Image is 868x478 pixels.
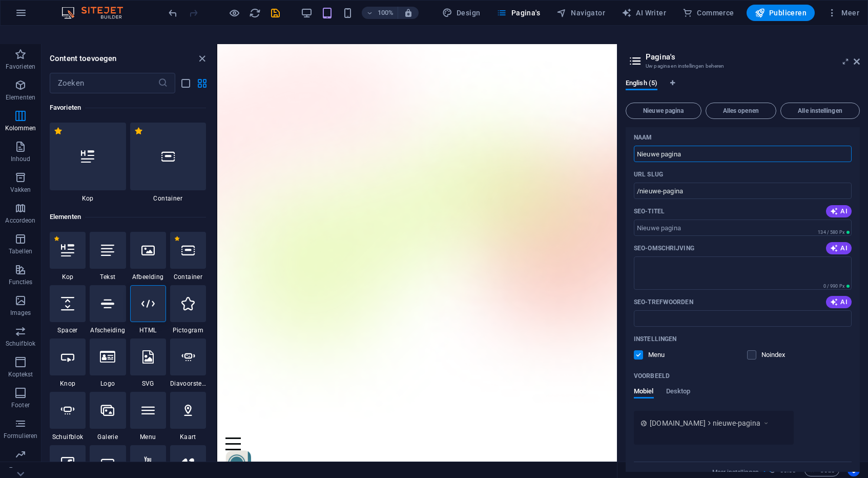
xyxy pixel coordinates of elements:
[438,5,485,21] button: Design
[683,8,734,18] span: Commerce
[11,401,30,409] p: Footer
[617,5,670,21] button: AI Writer
[167,7,179,19] button: undo
[6,63,35,71] p: Favorieten
[170,326,206,334] span: Pictogram
[179,77,192,89] button: list-view
[50,211,206,223] h6: Elementen
[377,7,394,19] h6: 100%
[634,244,694,252] label: De tekst in zoekresultaten en sociale media
[167,7,179,19] i: Ongedaan maken: Pagina's wijzigen (Ctrl+Z)
[50,102,206,114] h6: Favorieten
[634,207,665,215] label: De paginatitel in zoekresultaten en in tabbladen van de browser
[8,370,33,379] p: Koptekst
[170,273,206,281] span: Container
[713,418,760,428] span: nieuwe-pagina
[50,273,86,281] span: Kop
[712,469,759,476] span: Meer instellingen
[626,79,860,98] div: Taal-tabbladen
[130,338,166,388] div: SVG
[5,124,36,132] p: Kolommen
[634,372,670,380] p: Voorbeeld van uw pagina in de zoekresultaten
[269,7,281,19] button: save
[50,73,158,93] input: Zoeken
[9,247,32,255] p: Tabellen
[50,326,86,334] span: Spacer
[826,205,852,217] button: AI
[634,385,654,400] span: Mobiel
[90,285,126,334] div: Afscheiding
[634,298,693,306] p: SEO-trefwoorden
[50,338,86,388] div: Knop
[634,207,665,215] p: SEO-titel
[755,8,807,18] span: Publiceren
[54,127,63,135] span: Uit favorieten verwijderen
[634,133,652,142] p: Naam
[634,256,852,290] textarea: De tekst in zoekresultaten en sociale media
[556,8,605,18] span: Navigator
[827,8,859,18] span: Meer
[626,103,701,119] button: Nieuwe pagina
[170,392,206,441] div: Kaart
[634,170,663,178] label: Laatste deel van de URL voor deze pagina
[646,62,839,71] h3: Uw pagina en instellingen beheren
[634,244,694,252] p: SEO-omschrijving
[50,123,126,203] div: Kop
[130,285,166,334] div: HTML
[830,244,848,252] span: AI
[666,385,691,400] span: Desktop
[54,236,59,242] span: Uit favorieten verwijderen
[170,380,206,388] span: Diavoorstelling
[90,380,126,388] span: Logo
[130,273,166,281] span: Afbeelding
[170,232,206,281] div: Container
[626,77,657,91] span: English (5)
[228,7,240,19] button: Klik hier om de voorbeeldmodus te verlaten en verder te gaan met bewerken
[634,170,663,178] p: URL SLUG
[9,278,33,286] p: Functies
[816,229,852,236] span: Berekende pixellengte in zoekresultaten
[50,285,86,334] div: Spacer
[780,103,860,119] button: Alle instellingen
[130,392,166,441] div: Menu
[497,8,540,18] span: Pagina's
[552,5,609,21] button: Navigator
[134,127,143,135] span: Uit favorieten verwijderen
[130,194,206,203] span: Container
[747,5,815,21] button: Publiceren
[821,283,852,290] span: Berekende pixellengte in zoekresultaten
[59,7,136,19] img: Editor Logo
[130,380,166,388] span: SVG
[90,232,126,281] div: Tekst
[90,338,126,388] div: Logo
[442,8,481,18] span: Design
[5,216,35,225] p: Accordeon
[130,232,166,281] div: Afbeelding
[50,392,86,441] div: Schuifblok
[196,52,208,65] button: close panel
[10,186,31,194] p: Vakken
[174,236,180,242] span: Uit favorieten verwijderen
[761,350,795,360] p: Geef zoekmachines de opdracht deze pagina nooit mee te nemen in de zoekresultaten.
[823,284,844,289] span: 0 / 990 Px
[634,387,690,407] div: Voorbeeld
[130,433,166,441] span: Menu
[634,183,852,199] input: Laatste deel van de URL voor deze pagina
[130,326,166,334] span: HTML
[785,108,855,114] span: Alle instellingen
[50,194,126,203] span: Kop
[830,298,848,306] span: AI
[249,7,261,19] i: Pagina opnieuw laden
[630,108,697,114] span: Nieuwe pagina
[4,432,37,440] p: Formulieren
[492,5,544,21] button: Pagina's
[170,338,206,388] div: Diavoorstelling
[362,7,398,19] button: 100%
[826,296,852,308] button: AI
[50,232,86,281] div: Kop
[90,273,126,281] span: Tekst
[830,207,848,215] span: AI
[50,52,116,65] h6: Content toevoegen
[438,5,485,21] div: Design (Ctrl+Alt+Y)
[50,380,86,388] span: Knop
